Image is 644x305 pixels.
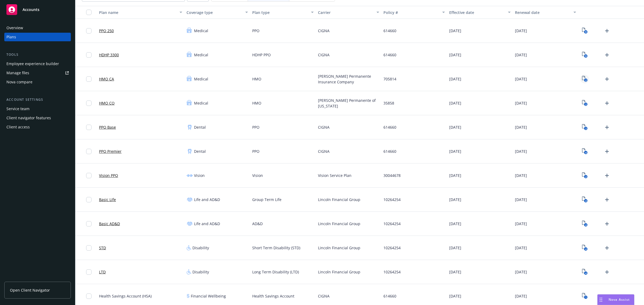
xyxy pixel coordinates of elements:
a: PPO Base [99,124,116,130]
a: Basic Life [99,197,116,202]
span: [DATE] [449,221,461,226]
a: Upload Plan Documents [603,292,611,300]
span: CIGNA [318,52,330,58]
a: Overview [4,24,71,32]
a: Vision PPO [99,173,118,178]
span: 10264254 [383,269,401,275]
span: 10264254 [383,245,401,251]
text: 4 [585,151,586,154]
span: Short Term Disability (STD) [252,245,300,251]
span: CIGNA [318,293,330,299]
text: 9 [585,54,586,58]
button: Nova Assist [597,294,634,305]
span: HMO [252,100,261,106]
span: [DATE] [515,245,527,251]
a: STD [99,245,106,251]
div: Plan type [252,10,308,15]
span: Lincoln Financial Group [318,221,360,226]
text: 2 [585,79,586,82]
button: Policy # [381,6,447,19]
a: View Plan Documents [580,195,589,204]
span: Vision Service Plan [318,173,352,178]
a: Upload Plan Documents [603,123,611,132]
span: [DATE] [515,100,527,106]
span: [DATE] [515,28,527,34]
a: View Plan Documents [580,171,589,180]
span: Lincoln Financial Group [318,269,360,275]
span: [DATE] [449,269,461,275]
span: PPO [252,28,259,34]
span: 30044678 [383,173,401,178]
span: 35858 [383,100,394,106]
span: 614660 [383,148,396,154]
button: Carrier [316,6,382,19]
a: LTD [99,269,106,275]
span: Long Term Disability (LTD) [252,269,299,275]
span: Life and AD&D [194,221,220,226]
span: CIGNA [318,124,330,130]
span: PPO [252,124,259,130]
a: Upload Plan Documents [603,220,611,228]
span: [DATE] [515,124,527,130]
a: View Plan Documents [580,147,589,156]
span: [DATE] [515,148,527,154]
button: Effective date [447,6,513,19]
text: 4 [585,271,586,275]
input: Toggle Row Selected [86,197,92,202]
a: Upload Plan Documents [603,51,611,59]
span: Health Savings Account [252,293,294,299]
span: Accounts [23,8,39,12]
span: 705814 [383,76,396,82]
a: View Plan Documents [580,292,589,300]
span: [DATE] [449,148,461,154]
span: 614660 [383,293,396,299]
a: Basic AD&D [99,221,120,226]
span: CIGNA [318,28,330,34]
a: Manage files [4,69,71,77]
div: Effective date [449,10,505,15]
span: [PERSON_NAME] Permanente Insurance Company [318,73,379,85]
a: Plans [4,33,71,41]
span: HDHP PPO [252,52,271,58]
input: Toggle Row Selected [86,245,92,251]
span: Nova Assist [609,297,630,302]
text: 4 [585,199,586,203]
div: Account settings [4,97,71,102]
span: [DATE] [449,245,461,251]
a: Upload Plan Documents [603,147,611,156]
span: [DATE] [449,173,461,178]
a: HMO CO [99,100,115,106]
span: [DATE] [515,293,527,299]
div: Coverage type [186,10,242,15]
a: Upload Plan Documents [603,268,611,276]
span: [DATE] [515,76,527,82]
div: Drag to move [598,295,604,305]
div: Nova compare [6,78,32,86]
text: 3 [585,127,586,130]
span: Medical [194,52,208,58]
input: Toggle Row Selected [86,76,92,82]
div: Manage files [6,69,29,77]
input: Toggle Row Selected [86,221,92,226]
a: Client access [4,123,71,131]
div: Client navigator features [6,114,51,122]
a: Accounts [4,2,71,17]
text: 4 [585,247,586,251]
span: Dental [194,148,206,154]
a: PPO 250 [99,28,114,34]
input: Toggle Row Selected [86,269,92,275]
span: Vision [252,173,263,178]
span: [DATE] [515,221,527,226]
div: Client access [6,123,30,131]
input: Toggle Row Selected [86,125,92,130]
span: Financial Wellbeing [191,293,226,299]
span: [DATE] [515,269,527,275]
input: Toggle Row Selected [86,28,92,34]
a: Client navigator features [4,114,71,122]
span: Open Client Navigator [10,287,50,293]
a: View Plan Documents [580,123,589,132]
span: [DATE] [449,76,461,82]
span: 10264254 [383,221,401,226]
div: Plans [6,33,16,41]
a: Upload Plan Documents [603,244,611,252]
